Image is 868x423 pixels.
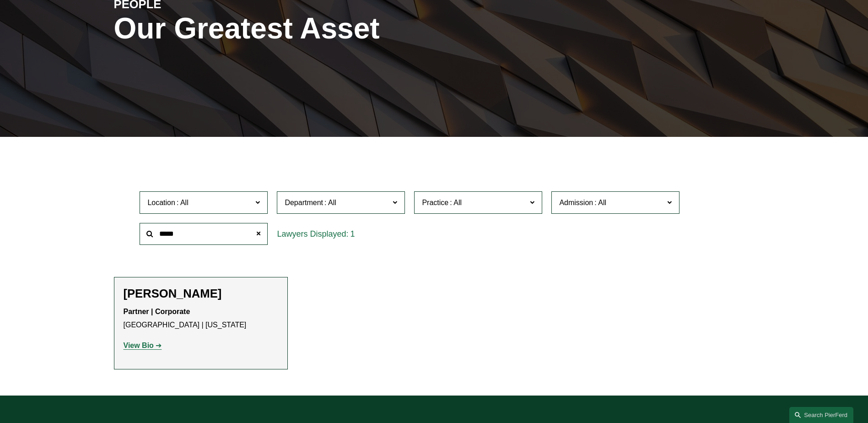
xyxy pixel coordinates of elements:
[350,229,355,239] span: 1
[559,199,593,206] span: Admission
[124,342,162,349] a: View Bio
[124,287,278,301] h2: [PERSON_NAME]
[422,199,448,206] span: Practice
[124,305,278,332] p: [GEOGRAPHIC_DATA] | [US_STATE]
[124,308,190,315] strong: Partner | Corporate
[285,199,323,206] span: Department
[124,342,154,349] strong: View Bio
[114,12,541,45] h1: Our Greatest Asset
[789,407,853,423] a: Search this site
[147,199,175,206] span: Location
